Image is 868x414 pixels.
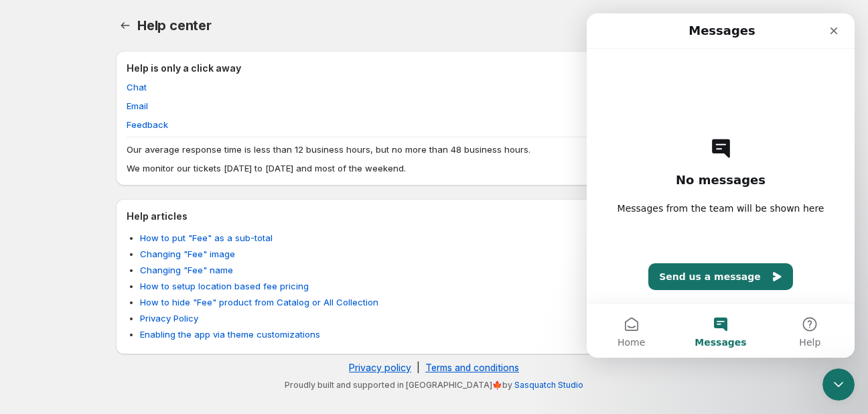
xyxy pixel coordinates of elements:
a: Privacy Policy [140,313,198,324]
a: Home [116,16,135,35]
button: Chat [119,76,155,98]
button: Feedback [119,114,176,135]
h2: Help articles [127,210,741,223]
a: Changing "Fee" name [140,265,233,275]
h2: Help is only a click away [127,62,741,75]
a: Email [127,100,148,111]
a: How to put "Fee" as a sub-total [140,232,273,243]
a: Changing "Fee" image [140,249,235,259]
iframe: Intercom live chat [822,368,855,401]
span: | [417,362,420,373]
p: Proudly built and supported in [GEOGRAPHIC_DATA]🍁by [123,380,745,391]
p: Our average response time is less than 12 business hours, but no more than 48 business hours. [127,143,741,156]
a: How to hide "Fee" product from Catalog or All Collection [140,297,378,307]
a: Enabling the app via theme customizations [140,329,320,340]
a: Privacy policy [349,362,411,373]
p: We monitor our tickets [DATE] to [DATE] and most of the weekend. [127,161,741,175]
a: Sasquatch Studio [514,380,583,390]
span: Chat [127,80,147,94]
a: How to setup location based fee pricing [140,281,309,291]
span: Feedback [127,118,168,131]
a: Terms and conditions [425,362,519,373]
span: Help center [137,17,212,33]
iframe: Intercom live chat [587,13,855,358]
